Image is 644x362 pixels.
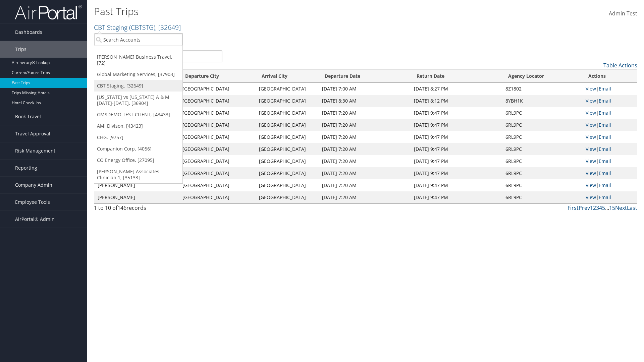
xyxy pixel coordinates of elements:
td: | [582,107,637,119]
td: [DATE] 9:47 PM [411,131,502,143]
td: [DATE] 9:47 PM [411,155,502,167]
td: [PERSON_NAME] [94,179,179,191]
span: Admin Test [609,10,637,17]
td: [DATE] 9:47 PM [411,167,502,179]
a: CBT Staging, [32649] [94,80,182,92]
a: Email [599,158,611,164]
td: [DATE] 9:47 PM [411,143,502,155]
a: Email [599,194,611,200]
th: Arrival City: activate to sort column ascending [256,70,319,83]
td: [PERSON_NAME] [94,191,179,203]
td: [GEOGRAPHIC_DATA] [256,95,319,107]
a: [PERSON_NAME] Business Travel, [72] [94,51,182,69]
img: airportal-logo.png [15,4,82,20]
a: View [586,110,596,116]
td: | [582,191,637,203]
td: [GEOGRAPHIC_DATA] [179,131,256,143]
a: CO Energy Office, [27095] [94,155,182,166]
a: Companion Corp, [4056] [94,143,182,155]
span: 146 [117,204,126,212]
a: View [586,158,596,164]
a: Email [599,182,611,188]
td: [GEOGRAPHIC_DATA] [256,179,319,191]
td: [GEOGRAPHIC_DATA] [179,119,256,131]
td: 6RL9PC [502,131,582,143]
td: [GEOGRAPHIC_DATA] [256,191,319,203]
input: Search Accounts [94,34,182,46]
a: 2 [593,204,596,212]
span: , [ 32649 ] [155,23,181,32]
a: [PERSON_NAME] Associates - Clinician 1, [35133] [94,166,182,183]
td: [GEOGRAPHIC_DATA] [256,155,319,167]
td: [DATE] 7:20 AM [319,191,411,203]
a: CHG, [9757] [94,132,182,143]
th: Agency Locator: activate to sort column ascending [502,70,582,83]
td: 8Z1802 [502,83,582,95]
td: [DATE] 7:20 AM [319,131,411,143]
a: Global Marketing Services, [37903] [94,69,182,80]
p: Filter: [94,35,456,44]
td: [GEOGRAPHIC_DATA] [179,179,256,191]
div: 1 to 10 of records [94,204,222,215]
a: GMSDEMO TEST CLIENT, [43433] [94,109,182,120]
span: ( CBTSTG ) [129,23,155,32]
td: | [582,119,637,131]
td: | [582,131,637,143]
td: 6RL9PC [502,167,582,179]
td: [GEOGRAPHIC_DATA] [179,83,256,95]
td: [DATE] 9:47 PM [411,119,502,131]
td: [GEOGRAPHIC_DATA] [179,191,256,203]
a: 15 [609,204,615,212]
a: Email [599,134,611,140]
td: [GEOGRAPHIC_DATA] [256,167,319,179]
a: Last [627,204,637,212]
td: [GEOGRAPHIC_DATA] [179,107,256,119]
th: Departure Date: activate to sort column ascending [319,70,411,83]
a: Admin Test [609,3,637,24]
td: 6RL9PC [502,119,582,131]
td: [GEOGRAPHIC_DATA] [179,155,256,167]
a: View [586,122,596,128]
td: | [582,95,637,107]
td: | [582,179,637,191]
td: [DATE] 7:20 AM [319,155,411,167]
a: Table Actions [603,62,637,69]
span: Dashboards [15,24,42,41]
td: [GEOGRAPHIC_DATA] [256,83,319,95]
th: Return Date: activate to sort column ascending [411,70,502,83]
span: Travel Approval [15,125,50,142]
td: [GEOGRAPHIC_DATA] [179,95,256,107]
a: Prev [579,204,590,212]
span: Book Travel [15,108,41,125]
td: [DATE] 7:20 AM [319,167,411,179]
td: [GEOGRAPHIC_DATA] [256,131,319,143]
td: | [582,167,637,179]
span: Employee Tools [15,194,50,210]
td: 6RL9PC [502,155,582,167]
td: [DATE] 7:20 AM [319,107,411,119]
a: View [586,146,596,152]
td: [DATE] 8:27 PM [411,83,502,95]
a: Email [599,170,611,176]
a: [US_STATE] vs [US_STATE] A & M [DATE]-[DATE], [36904] [94,92,182,109]
td: [DATE] 8:30 AM [319,95,411,107]
a: View [586,98,596,104]
td: 6RL9PC [502,191,582,203]
a: View [586,85,596,92]
span: AirPortal® Admin [15,211,55,228]
a: Email [599,110,611,116]
td: [DATE] 7:00 AM [319,83,411,95]
td: [GEOGRAPHIC_DATA] [256,107,319,119]
td: [GEOGRAPHIC_DATA] [256,143,319,155]
td: [DATE] 9:47 PM [411,191,502,203]
a: 1 [590,204,593,212]
th: Actions [582,70,637,83]
td: 6RL9PC [502,107,582,119]
th: Departure City: activate to sort column ascending [179,70,256,83]
td: [DATE] 8:12 PM [411,95,502,107]
a: Email [599,85,611,92]
span: Trips [15,41,26,58]
span: Risk Management [15,142,55,159]
a: 5 [602,204,605,212]
a: 4 [599,204,602,212]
